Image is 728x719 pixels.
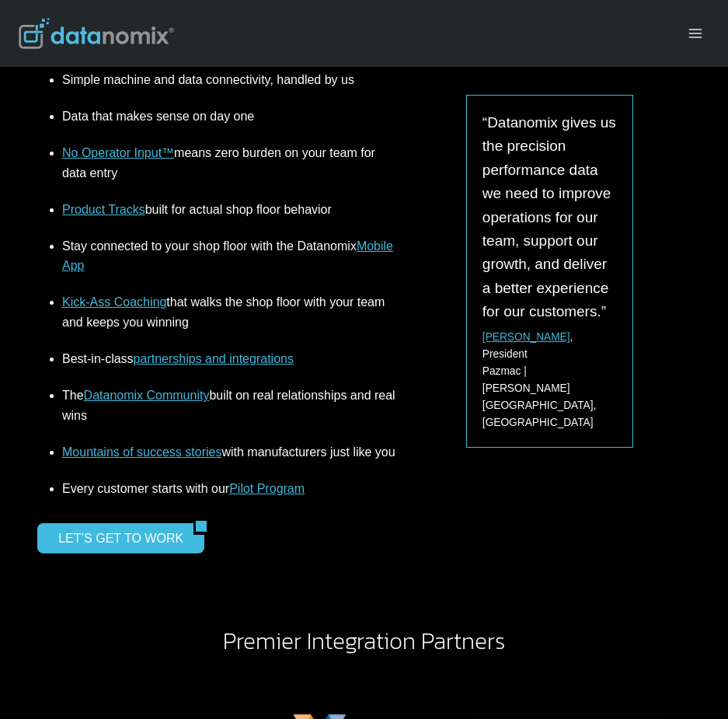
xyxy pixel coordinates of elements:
img: Datanomix [19,18,174,49]
button: Open menu [681,21,709,45]
span: Pazmac | [PERSON_NAME][GEOGRAPHIC_DATA], [GEOGRAPHIC_DATA] [482,365,596,428]
a: No Operator Input™ [62,146,174,159]
li: that walks the shop floor with your team and keeps you winning [62,284,398,341]
a: LET’S GET TO WORK [37,523,193,553]
a: [PERSON_NAME] [482,331,570,343]
li: with manufacturers just like you [62,434,398,470]
h2: Premier Integration Partners [19,630,709,653]
a: Pilot Program [229,482,305,495]
p: “Datanomix gives us the precision performance data we need to improve operations for our team, su... [482,111,617,323]
span: , President [482,331,573,360]
li: Every customer starts with our [62,470,398,498]
li: Data that makes sense on day one [62,98,398,134]
li: Best-in-class [62,340,398,377]
li: Simple machine and data connectivity, handled by us [62,70,398,98]
a: Kick-Ass Coaching [62,295,166,309]
li: The built on real relationships and real wins [62,377,398,434]
a: Datanomix Community [84,389,210,402]
li: Stay connected to your shop floor with the Datanomix [62,228,398,284]
li: means zero burden on your team for data entry [62,134,398,191]
a: partnerships and integrations [134,352,294,365]
a: Product Tracks [62,203,145,216]
a: Mountains of success stories [62,445,221,459]
li: built for actual shop floor behavior [62,191,398,228]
